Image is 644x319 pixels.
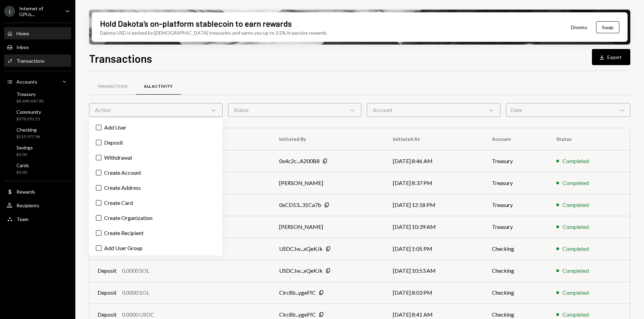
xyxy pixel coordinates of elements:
a: Team [4,213,71,225]
a: Home [4,27,71,39]
div: Cards [16,162,29,168]
a: All Activity [136,78,181,95]
div: Inbox [16,44,29,50]
div: $315,977.96 [16,134,40,140]
div: Hold Dakota’s on-platform stablecoin to earn rewards [100,18,292,29]
a: Transactions [89,78,136,95]
td: [DATE] 8:37 PM [385,172,484,194]
div: Circ8b...ygeFfC [279,289,316,297]
a: Accounts [4,75,71,88]
div: 0x4c2c...A200B8 [279,157,320,165]
td: [PERSON_NAME] [271,172,385,194]
th: Account [484,128,548,150]
div: I [4,6,15,17]
div: Home [16,30,29,36]
a: Transactions [4,54,71,67]
div: 0.0000 USDC [122,310,154,319]
div: Deposit [98,289,116,297]
label: Add User Group [92,242,220,254]
button: Deposit [96,140,101,145]
div: $0.00 [16,170,29,175]
a: Treasury$8,449,647.90 [4,89,71,106]
div: Savings [16,145,33,150]
div: Deposit [98,267,116,275]
td: Checking [484,238,548,260]
a: Savings$0.00 [4,143,71,159]
div: Transactions [97,84,127,89]
label: Withdrawal [92,151,220,164]
div: Completed [562,310,589,319]
button: Add User [96,125,101,130]
td: Checking [484,282,548,304]
a: Community$570,291.51 [4,107,71,123]
a: Rewards [4,185,71,198]
div: Completed [562,157,589,165]
td: Treasury [484,216,548,238]
label: Create Account [92,167,220,179]
button: Export [592,49,630,65]
td: [DATE] 12:18 PM [385,194,484,216]
div: Completed [562,223,589,231]
div: Completed [562,267,589,275]
div: Completed [562,201,589,209]
h1: Transactions [89,51,152,65]
div: Recipients [16,203,39,208]
div: Transactions [16,58,45,64]
div: 0xCD53...31Ca7b [279,201,321,209]
div: 0.0000 SOL [122,267,149,275]
label: Add User [92,121,220,134]
div: $0.00 [16,152,33,158]
label: Deposit [92,136,220,149]
td: Treasury [484,150,548,172]
td: [PERSON_NAME] [271,216,385,238]
td: [DATE] 1:05 PM [385,238,484,260]
button: Dismiss [562,19,596,35]
div: USDCJw...xQeKJk [279,245,323,253]
button: Create Account [96,170,101,175]
div: Completed [562,245,589,253]
td: [DATE] 10:53 AM [385,260,484,282]
td: Treasury [484,172,548,194]
td: Checking [484,260,548,282]
div: Account [367,103,500,117]
button: Swap [596,21,619,33]
button: Add User Group [96,245,101,251]
div: Internet of GPUs... [19,5,60,17]
label: Create Address [92,182,220,194]
td: [DATE] 8:46 AM [385,150,484,172]
a: Cards$0.00 [4,160,71,177]
div: Deposit [98,310,116,319]
button: Create Recipient [96,230,101,236]
a: Inbox [4,41,71,53]
div: USDCJw...xQeKJk [279,267,323,275]
div: Circ8b...ygeFfC [279,310,316,319]
th: Initiated At [385,128,484,150]
th: Status [548,128,630,150]
div: Date [506,103,630,117]
td: [DATE] 8:03 PM [385,282,484,304]
button: Create Organization [96,215,101,221]
label: Create Organization [92,212,220,224]
button: Create Address [96,185,101,191]
label: Create Recipient [92,227,220,239]
a: Checking$315,977.96 [4,125,71,141]
button: Withdrawal [96,155,101,160]
div: $8,449,647.90 [16,98,44,104]
div: Completed [562,289,589,297]
button: Create Card [96,200,101,206]
div: Dakota USD is backed by [DEMOGRAPHIC_DATA] treasuries and earns you up to 3.5% in passive rewards. [100,29,327,36]
div: Team [16,216,28,222]
div: 0.0000 SOL [122,289,149,297]
div: Accounts [16,79,37,85]
div: Status [228,103,362,117]
div: Checking [16,127,40,133]
div: Treasury [16,91,44,97]
div: Rewards [16,189,35,195]
div: Completed [562,179,589,187]
td: [DATE] 10:39 AM [385,216,484,238]
th: Initiated By [271,128,385,150]
div: $570,291.51 [16,116,41,122]
a: Recipients [4,199,71,211]
td: Treasury [484,194,548,216]
label: Create Card [92,197,220,209]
